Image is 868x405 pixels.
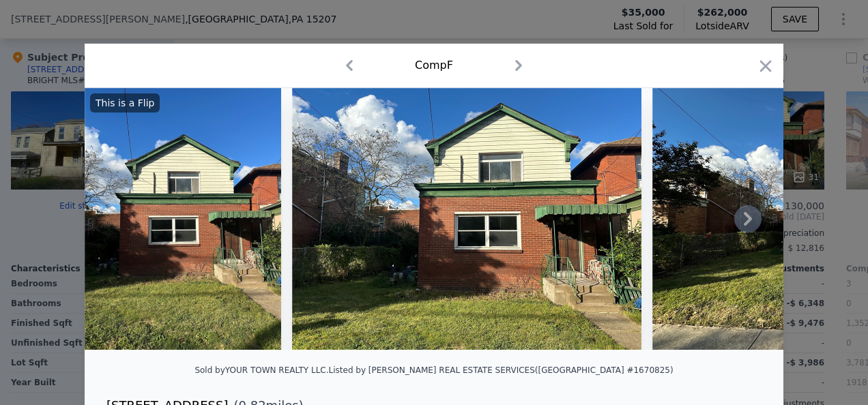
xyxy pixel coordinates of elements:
[90,93,160,112] div: This is a Flip
[194,365,328,375] div: Sold by YOUR TOWN REALTY LLC .
[329,365,674,375] div: Listed by [PERSON_NAME] REAL ESTATE SERVICES ([GEOGRAPHIC_DATA] #1670825)
[85,88,281,350] img: Property Img
[415,57,453,74] div: Comp F
[292,88,641,350] img: Property Img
